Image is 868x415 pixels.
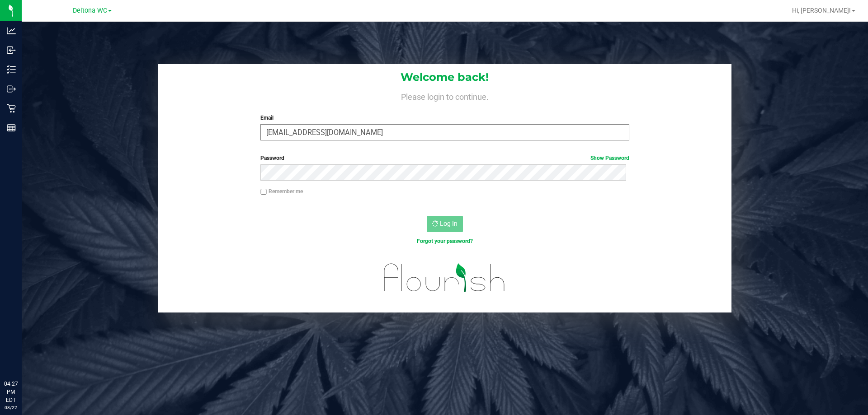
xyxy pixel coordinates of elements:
[260,187,303,196] label: Remember me
[792,7,851,14] span: Hi, [PERSON_NAME]!
[417,238,473,244] a: Forgot your password?
[427,216,463,232] button: Log In
[158,90,731,101] h4: Please login to continue.
[7,123,16,132] inline-svg: Reports
[158,71,731,83] h1: Welcome back!
[260,189,267,195] input: Remember me
[260,155,284,161] span: Password
[4,404,18,411] p: 08/22
[7,26,16,35] inline-svg: Analytics
[7,46,16,55] inline-svg: Inbound
[260,114,629,122] label: Email
[373,255,516,301] img: flourish_logo.svg
[7,84,16,93] inline-svg: Outbound
[440,220,458,227] span: Log In
[7,65,16,74] inline-svg: Inventory
[4,380,18,404] p: 04:27 PM EDT
[7,104,16,113] inline-svg: Retail
[590,155,629,161] a: Show Password
[73,7,107,14] span: Deltona WC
